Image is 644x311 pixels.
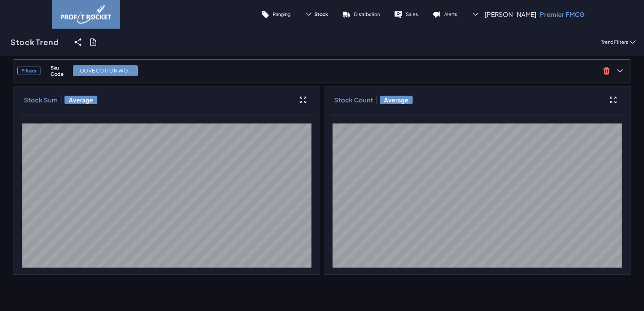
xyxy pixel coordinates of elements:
[601,39,628,45] p: Trend Filters
[73,65,138,76] div: DOVE COTTON WO..
[380,96,413,104] span: Average
[334,96,373,104] h3: Stock Count
[444,11,457,17] p: Alerts
[335,4,387,24] a: Distribution
[387,4,425,24] a: Sales
[425,4,464,24] a: Alerts
[17,67,40,75] h3: Filters
[540,10,585,19] p: Premier FMCG
[354,11,380,17] p: Distribution
[24,96,58,104] h3: Stock Sum
[64,96,97,104] span: Average
[485,10,537,19] span: [PERSON_NAME]
[406,11,418,17] p: Sales
[51,64,69,77] h4: Sku Code
[61,5,111,24] img: image
[254,4,298,24] a: Ranging
[273,11,290,17] p: Ranging
[314,11,328,17] span: Stock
